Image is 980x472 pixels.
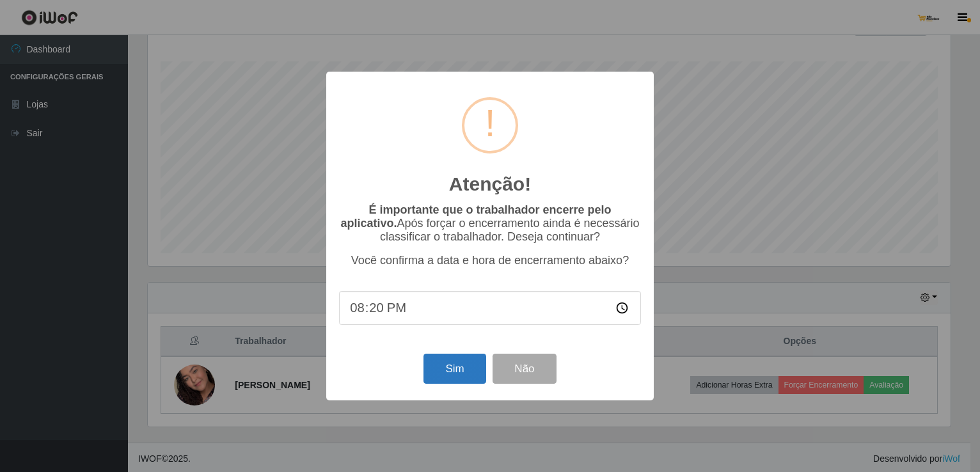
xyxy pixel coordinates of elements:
button: Não [493,354,556,384]
button: Sim [423,354,486,384]
h2: Atenção! [449,173,531,196]
p: Após forçar o encerramento ainda é necessário classificar o trabalhador. Deseja continuar? [339,203,641,244]
b: É importante que o trabalhador encerre pelo aplicativo. [340,203,611,230]
p: Você confirma a data e hora de encerramento abaixo? [339,254,641,267]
